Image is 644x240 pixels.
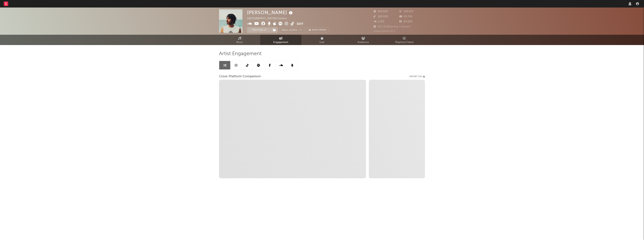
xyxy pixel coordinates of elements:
[343,35,384,45] a: Audience
[409,75,425,78] button: Export CSV
[399,10,413,13] span: 232,013
[219,35,260,45] a: Music
[247,27,271,33] button: Tracking
[297,22,303,26] button: Edit
[301,35,343,45] a: Live
[247,9,294,16] div: [PERSON_NAME]
[260,35,301,45] a: Engagement
[395,40,414,45] span: Playlists/Charts
[273,40,288,45] span: Engagement
[219,52,262,56] span: Artist Engagement
[373,20,384,23] span: 1,575
[373,30,395,32] span: Jump Score: 37.2
[280,27,305,33] button: Email AlertsOff
[384,35,425,45] a: Playlists/Charts
[236,40,243,45] span: Music
[307,27,328,33] a: Benchmark
[373,26,411,28] span: 687,423 Monthly Listeners
[219,74,261,79] span: Cross-Platform Comparison
[358,40,369,45] span: Audience
[320,40,324,45] span: Live
[399,20,413,23] span: 83,000
[312,28,326,32] span: Benchmark
[373,15,388,18] span: 180,000
[298,29,303,31] em: Off
[373,10,388,13] span: 194,829
[247,16,291,21] div: [GEOGRAPHIC_DATA] | Country
[399,15,412,18] span: 50,700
